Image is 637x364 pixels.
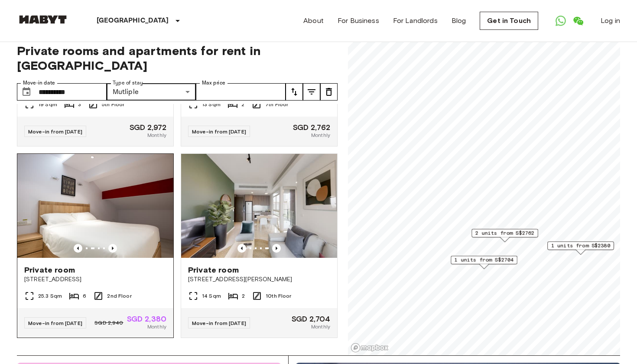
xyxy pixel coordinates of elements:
[451,256,517,269] div: Map marker
[74,244,82,253] button: Previous image
[202,292,221,300] span: 14 Sqm
[24,275,166,284] span: [STREET_ADDRESS]
[569,12,587,29] a: Open WeChat
[393,16,438,26] a: For Landlords
[102,101,124,108] span: 5th Floor
[601,16,620,26] a: Log in
[147,323,166,331] span: Monthly
[107,292,131,300] span: 2nd Floor
[202,79,225,87] label: Max price
[547,241,614,255] div: Map marker
[293,123,330,131] span: SGD 2,762
[192,128,246,135] span: Move-in from [DATE]
[311,131,330,139] span: Monthly
[23,79,55,87] label: Move-in date
[452,16,466,26] a: Blog
[113,79,143,87] label: Type of stay
[127,315,166,323] span: SGD 2,380
[292,315,330,323] span: SGD 2,704
[480,12,538,30] a: Get in Touch
[107,83,196,101] div: Mutliple
[241,101,244,108] span: 2
[471,229,538,242] div: Map marker
[455,256,513,264] span: 1 units from S$2704
[94,319,123,327] span: SGD 2,940
[320,83,338,101] button: tune
[192,320,246,326] span: Move-in from [DATE]
[17,15,69,24] img: Habyt
[551,242,610,250] span: 1 units from S$2380
[188,275,330,284] span: [STREET_ADDRESS][PERSON_NAME]
[311,323,330,331] span: Monthly
[348,33,620,355] canvas: Map
[38,101,57,108] span: 19 Sqm
[242,292,245,300] span: 2
[266,292,292,300] span: 10th Floor
[303,83,320,101] button: tune
[78,101,81,108] span: 3
[351,343,389,353] a: Mapbox logo
[338,16,379,26] a: For Business
[17,154,173,258] img: Marketing picture of unit SG-01-127-001-001
[303,16,324,26] a: About
[202,101,221,108] span: 13 Sqm
[286,83,303,101] button: tune
[17,153,174,338] a: Previous imagePrevious imagePrivate room[STREET_ADDRESS]25.3 Sqm62nd FloorMove-in from [DATE]SGD ...
[17,43,338,73] span: Private rooms and apartments for rent in [GEOGRAPHIC_DATA]
[552,12,569,29] a: Open WhatsApp
[130,123,166,131] span: SGD 2,972
[188,265,239,275] span: Private room
[97,16,169,26] p: [GEOGRAPHIC_DATA]
[83,292,86,300] span: 6
[108,244,117,253] button: Previous image
[181,154,337,258] img: Marketing picture of unit SG-01-042-001-02
[272,244,281,253] button: Previous image
[237,244,246,253] button: Previous image
[18,83,35,101] button: Choose date, selected date is 7 Sep 2025
[147,131,166,139] span: Monthly
[38,292,62,300] span: 25.3 Sqm
[265,101,288,108] span: 7th Floor
[181,153,338,338] a: Previous imagePrevious imagePrivate room[STREET_ADDRESS][PERSON_NAME]14 Sqm210th FloorMove-in fro...
[24,265,75,275] span: Private room
[475,229,534,237] span: 2 units from S$2762
[28,128,82,135] span: Move-in from [DATE]
[28,320,82,326] span: Move-in from [DATE]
